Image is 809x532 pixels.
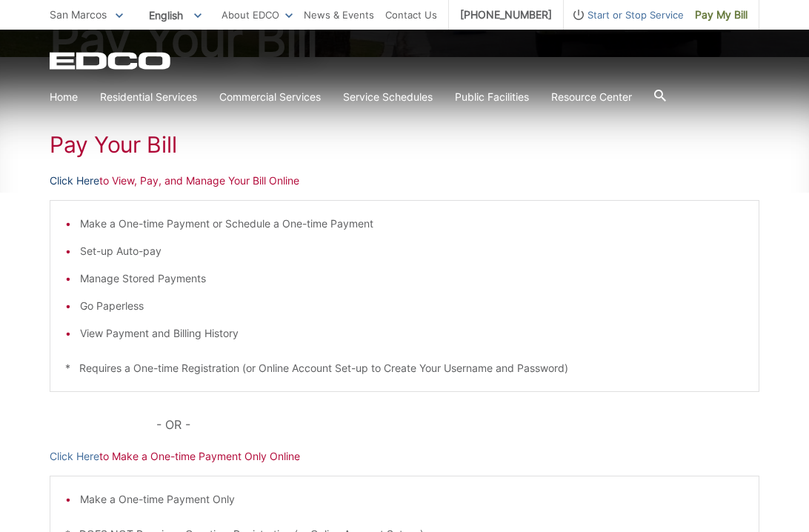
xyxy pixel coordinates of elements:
[80,270,744,287] li: Manage Stored Payments
[138,3,213,27] span: English
[156,414,759,435] p: - OR -
[222,7,293,23] a: About EDCO
[50,52,173,70] a: EDCD logo. Return to the homepage.
[50,448,759,465] p: to Make a One-time Payment Only Online
[100,89,197,105] a: Residential Services
[50,8,107,21] span: San Marcos
[80,325,744,342] li: View Payment and Billing History
[80,298,744,314] li: Go Paperless
[50,131,759,158] h1: Pay Your Bill
[219,89,321,105] a: Commercial Services
[50,173,759,189] p: to View, Pay, and Manage Your Bill Online
[385,7,437,23] a: Contact Us
[50,89,78,105] a: Home
[50,173,99,189] a: Click Here
[455,89,529,105] a: Public Facilities
[65,360,744,376] p: * Requires a One-time Registration (or Online Account Set-up to Create Your Username and Password)
[343,89,433,105] a: Service Schedules
[80,243,744,259] li: Set-up Auto-pay
[304,7,374,23] a: News & Events
[50,448,99,465] a: Click Here
[80,491,744,508] li: Make a One-time Payment Only
[551,89,632,105] a: Resource Center
[80,216,744,232] li: Make a One-time Payment or Schedule a One-time Payment
[695,7,748,23] span: Pay My Bill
